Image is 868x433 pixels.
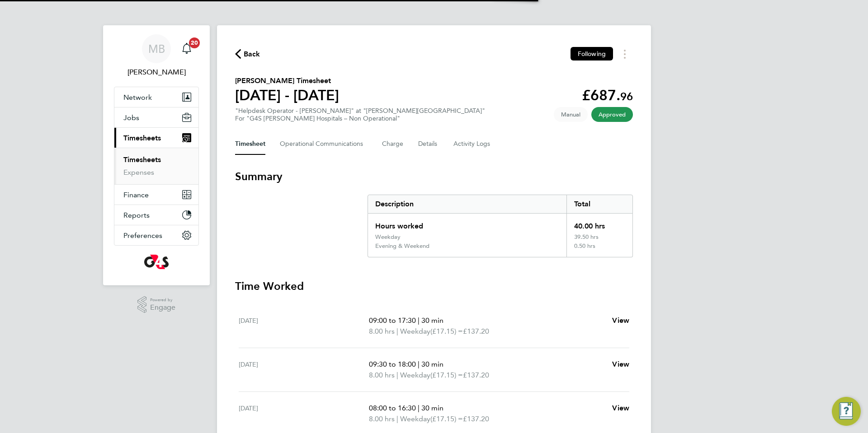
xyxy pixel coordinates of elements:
[369,371,395,379] span: 8.00 hrs
[566,214,632,233] div: 40.00 hrs
[430,371,463,379] span: (£17.15) =
[418,404,420,412] span: |
[123,93,152,102] span: Network
[430,327,463,335] span: (£17.15) =
[421,360,443,368] span: 30 min
[566,195,632,213] div: Total
[239,403,369,424] div: [DATE]
[114,225,198,245] button: Preferences
[566,242,632,257] div: 0.50 hrs
[123,134,161,142] span: Timesheets
[421,316,443,325] span: 30 min
[114,67,199,78] span: Michelle Bartlett
[832,397,861,426] button: Engage Resource Center
[582,87,633,104] app-decimal: £687.
[114,87,198,107] button: Network
[453,133,491,155] button: Activity Logs
[369,360,416,368] span: 09:30 to 18:00
[620,90,633,103] span: 96
[369,316,416,325] span: 09:00 to 17:30
[421,404,443,412] span: 30 min
[103,25,210,285] nav: Main navigation
[280,133,368,155] button: Operational Communications
[114,148,198,184] div: Timesheets
[396,371,398,379] span: |
[369,414,395,423] span: 8.00 hrs
[114,107,198,127] button: Jobs
[612,404,629,412] span: View
[114,128,198,148] button: Timesheets
[369,327,395,335] span: 8.00 hrs
[123,231,162,240] span: Preferences
[239,359,369,381] div: [DATE]
[235,115,485,122] div: For "G4S [PERSON_NAME] Hospitals – Non Operational"
[123,211,150,219] span: Reports
[375,242,429,250] div: Evening & Weekend
[114,255,199,269] a: Go to home page
[369,404,416,412] span: 08:00 to 16:30
[123,155,161,164] a: Timesheets
[400,326,430,337] span: Weekday
[612,360,629,368] span: View
[463,414,489,423] span: £137.20
[396,414,398,423] span: |
[123,191,149,199] span: Finance
[400,414,430,424] span: Weekday
[235,279,633,293] h3: Time Worked
[591,107,633,122] span: This timesheet has been approved.
[368,195,566,213] div: Description
[463,371,489,379] span: £137.20
[137,296,176,313] a: Powered byEngage
[150,304,175,312] span: Engage
[612,359,629,370] a: View
[123,168,154,177] a: Expenses
[368,195,633,257] div: Summary
[189,37,200,48] span: 20
[571,47,613,61] button: Following
[430,414,463,423] span: (£17.15) =
[235,75,339,86] h2: [PERSON_NAME] Timesheet
[612,316,629,325] span: View
[178,34,196,63] a: 20
[612,403,629,414] a: View
[114,185,198,205] button: Finance
[244,49,260,60] span: Back
[554,107,588,122] span: This timesheet was manually created.
[418,360,420,368] span: |
[235,133,265,155] button: Timesheet
[418,133,439,155] button: Details
[235,169,633,184] h3: Summary
[144,255,169,269] img: g4s-logo-retina.png
[418,316,420,325] span: |
[150,296,175,304] span: Powered by
[617,47,633,61] button: Timesheets Menu
[123,113,139,122] span: Jobs
[235,107,485,122] div: "Helpdesk Operator - [PERSON_NAME]" at "[PERSON_NAME][GEOGRAPHIC_DATA]"
[396,327,398,335] span: |
[400,370,430,381] span: Weekday
[612,315,629,326] a: View
[578,50,606,58] span: Following
[368,214,566,233] div: Hours worked
[114,205,198,225] button: Reports
[375,233,401,241] div: Weekday
[463,327,489,335] span: £137.20
[382,133,404,155] button: Charge
[114,34,199,78] a: MB[PERSON_NAME]
[235,48,260,60] button: Back
[239,315,369,337] div: [DATE]
[235,86,339,104] h1: [DATE] - [DATE]
[566,233,632,242] div: 39.50 hrs
[148,43,165,55] span: MB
